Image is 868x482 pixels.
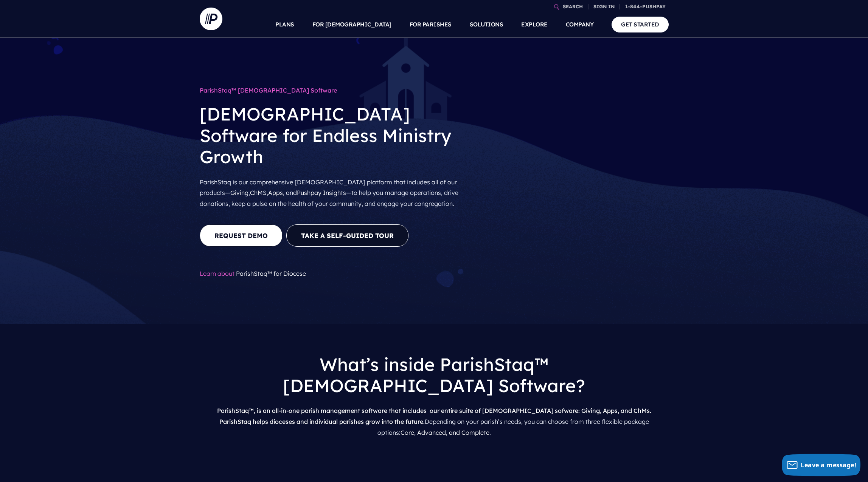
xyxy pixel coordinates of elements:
[200,97,468,173] h2: [DEMOGRAPHIC_DATA] Software for Endless Ministry Growth
[275,11,294,38] a: PLANS
[566,11,594,38] a: COMPANY
[200,267,234,280] span: Learn about
[217,407,651,425] span: ParishStaq™, is an all-in-one parish management software that includes our entire suite of [DEMOG...
[801,461,857,469] span: Leave a message!
[521,11,548,38] a: EXPLORE
[401,429,489,436] a: Core, Advanced, and Complete
[410,11,452,38] a: FOR PARISHES
[782,454,860,476] button: Leave a message!
[200,174,468,212] p: ParishStaq is our comprehensive [DEMOGRAPHIC_DATA] platform that includes all of our products— , ...
[286,224,408,247] a: Take A Self-Guided Tour
[236,270,306,277] a: ParishStaq™ for Diocese
[268,189,283,196] a: Apps
[206,402,663,441] p: Depending on your parish’s needs, you can choose from three flexible package options: .
[230,189,248,196] a: Giving
[297,189,346,196] a: Pushpay Insights
[200,224,283,247] a: REQUEST DEMO
[206,348,663,403] h2: What’s inside ParishStaq™ [DEMOGRAPHIC_DATA] Software?
[470,11,503,38] a: SOLUTIONS
[200,83,468,97] h1: ParishStaq™ [DEMOGRAPHIC_DATA] Software
[250,189,267,196] a: ChMS
[612,17,669,32] a: GET STARTED
[312,11,391,38] a: FOR [DEMOGRAPHIC_DATA]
